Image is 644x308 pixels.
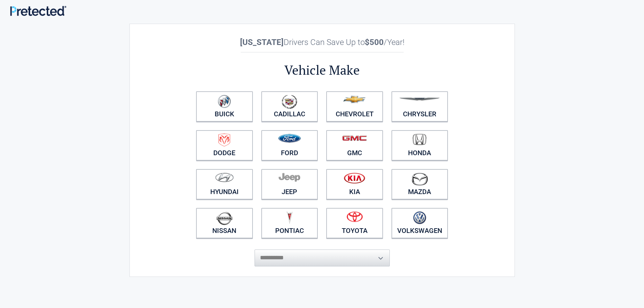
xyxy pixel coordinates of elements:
[192,38,452,47] h2: Drivers Can Save Up to /Year
[399,98,440,101] img: chrysler
[216,211,233,225] img: nissan
[261,208,318,238] a: Pontiac
[411,172,428,186] img: mazda
[365,38,384,47] b: $500
[279,172,300,182] img: jeep
[286,211,293,224] img: pontiac
[10,6,66,16] img: Main Logo
[391,130,448,161] a: Honda
[342,135,367,141] img: gmc
[218,134,230,147] img: dodge
[344,172,365,184] img: kia
[326,169,383,199] a: Kia
[192,62,452,79] h2: Vehicle Make
[412,134,427,145] img: honda
[261,91,318,122] a: Cadillac
[326,91,383,122] a: Chevrolet
[391,91,448,122] a: Chrysler
[196,169,253,199] a: Hyundai
[326,208,383,238] a: Toyota
[343,96,366,103] img: chevrolet
[278,134,301,143] img: ford
[391,208,448,238] a: Volkswagen
[196,208,253,238] a: Nissan
[196,91,253,122] a: Buick
[215,172,234,182] img: hyundai
[261,169,318,199] a: Jeep
[196,130,253,161] a: Dodge
[261,130,318,161] a: Ford
[391,169,448,199] a: Mazda
[218,95,231,108] img: buick
[282,95,297,109] img: cadillac
[240,38,284,47] b: [US_STATE]
[347,211,363,222] img: toyota
[326,130,383,161] a: GMC
[413,211,426,224] img: volkswagen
